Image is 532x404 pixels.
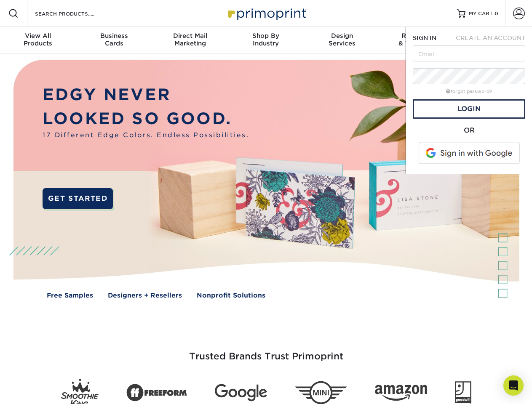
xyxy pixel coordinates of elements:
span: Business [76,32,152,40]
div: Services [304,32,380,47]
a: Shop ByIndustry [228,27,304,54]
div: Industry [228,32,304,47]
a: forgot password? [446,89,492,94]
div: Marketing [152,32,228,47]
h3: Trusted Brands Trust Primoprint [20,331,513,372]
span: SIGN IN [413,35,436,41]
input: SEARCH PRODUCTS..... [34,8,116,19]
span: 17 Different Edge Colors. Endless Possibilities. [43,130,249,140]
p: EDGY NEVER [43,83,249,107]
span: CREATE AN ACCOUNT [456,35,525,41]
a: DesignServices [304,27,380,54]
a: Direct MailMarketing [152,27,228,54]
div: Open Intercom Messenger [503,375,524,396]
div: & Templates [380,32,456,47]
img: Primoprint [224,4,308,22]
span: Resources [380,32,456,40]
a: BusinessCards [76,27,152,54]
span: Design [304,32,380,40]
a: Free Samples [47,291,93,300]
a: GET STARTED [43,188,113,209]
span: Direct Mail [152,32,228,40]
p: LOOKED SO GOOD. [43,107,249,131]
div: OR [413,125,525,136]
iframe: Google Customer Reviews [2,378,72,401]
a: Nonprofit Solutions [197,291,265,300]
span: 0 [495,11,498,16]
span: MY CART [469,10,493,17]
img: Goodwill [455,381,471,404]
a: Resources& Templates [380,27,456,54]
a: Designers + Resellers [108,291,182,300]
div: Cards [76,32,152,47]
a: Login [413,99,525,119]
img: Google [215,384,267,401]
span: Shop By [228,32,304,40]
input: Email [413,45,525,61]
img: Amazon [375,385,427,401]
